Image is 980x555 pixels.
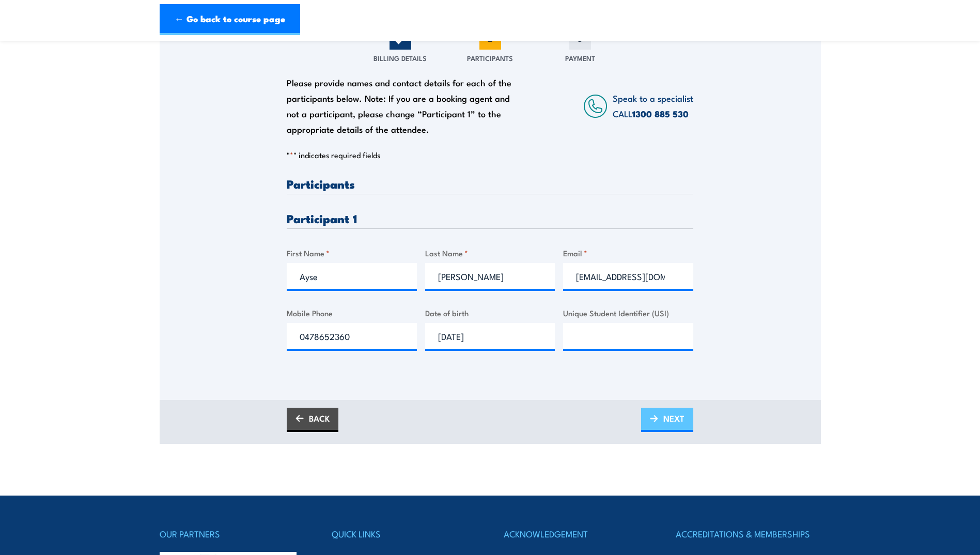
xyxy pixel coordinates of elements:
div: Please provide names and contact details for each of the participants below. Note: If you are a b... [287,75,521,137]
label: Date of birth [425,307,555,319]
span: NEXT [663,405,685,432]
label: Unique Student Identifier (USI) [563,307,693,319]
a: NEXT [641,408,693,432]
h4: QUICK LINKS [332,527,476,541]
h4: ACKNOWLEDGEMENT [504,527,648,541]
p: " " indicates required fields [287,150,693,160]
h3: Participants [287,178,693,190]
h4: OUR PARTNERS [160,527,304,541]
label: First Name [287,247,417,259]
span: Speak to a specialist CALL [613,91,693,120]
h3: Participant 1 [287,212,693,224]
label: Last Name [425,247,555,259]
a: 1300 885 530 [632,107,689,120]
span: Participants [467,53,513,63]
label: Email [563,247,693,259]
label: Mobile Phone [287,307,417,319]
a: BACK [287,408,338,432]
a: ← Go back to course page [160,4,300,35]
span: Payment [565,53,595,63]
span: Billing Details [374,53,427,63]
h4: ACCREDITATIONS & MEMBERSHIPS [676,527,820,541]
